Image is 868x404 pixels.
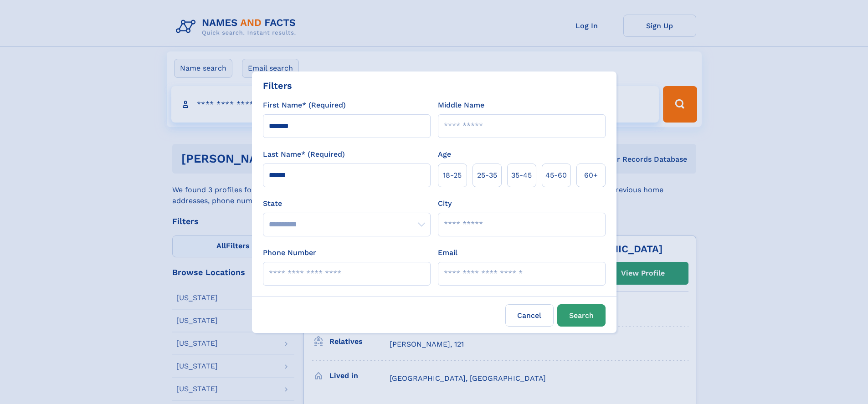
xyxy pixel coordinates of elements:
[438,198,452,209] label: City
[505,304,554,327] label: Cancel
[584,170,598,181] span: 60+
[263,198,431,209] label: State
[263,79,292,92] div: Filters
[557,304,606,327] button: Search
[511,170,532,181] span: 35‑45
[438,149,451,160] label: Age
[477,170,497,181] span: 25‑35
[263,149,345,160] label: Last Name* (Required)
[263,100,346,111] label: First Name* (Required)
[443,170,462,181] span: 18‑25
[438,247,457,258] label: Email
[438,100,484,111] label: Middle Name
[263,247,316,258] label: Phone Number
[545,170,567,181] span: 45‑60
